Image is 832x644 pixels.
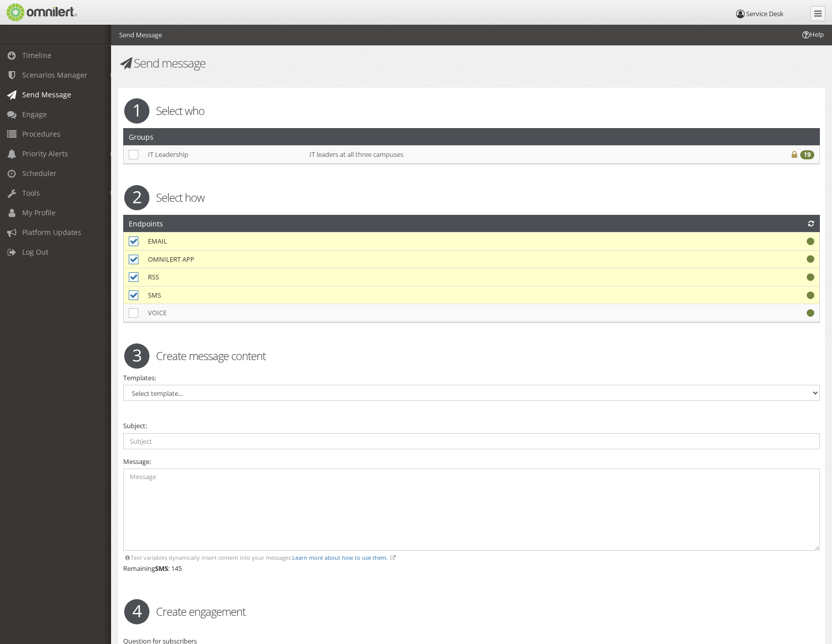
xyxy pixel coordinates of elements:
[801,30,824,39] span: Help
[124,343,149,369] span: 3
[22,149,68,158] span: Priority Alerts
[807,274,814,280] i: Working properly.
[292,554,388,561] a: Learn more about how to use them.
[124,185,149,210] span: 2
[22,129,61,139] span: Procedures
[129,215,163,231] h2: Endpoints
[123,373,156,383] label: Templates:
[807,238,814,245] i: Working properly.
[22,247,48,257] span: Log Out
[807,256,814,262] i: Working properly.
[117,604,826,619] h2: Create engagement
[129,129,153,145] h2: Groups
[123,564,170,573] span: Remaining :
[807,292,814,299] i: Working properly.
[171,564,182,573] span: 145
[22,50,51,60] span: Timeline
[117,348,826,363] h2: Create message content
[123,421,147,431] label: Subject:
[304,145,734,163] td: IT leaders at all three campuses
[119,30,162,40] li: Send Message
[22,168,57,178] span: Scheduler
[22,227,81,237] span: Platform Updates
[143,232,658,250] td: EMAIL
[143,268,658,286] td: RSS
[22,70,87,80] span: Scenarios Manager
[143,286,658,304] td: SMS
[155,564,168,573] strong: SMS
[124,98,149,124] span: 1
[23,7,43,16] span: Help
[810,6,825,21] a: Collapse Menu
[22,109,47,119] span: Engage
[118,56,465,70] h1: Send message
[792,151,797,158] i: Private
[143,145,304,163] td: IT Leadership
[117,190,826,205] h2: Select how
[117,103,826,118] h2: Select who
[123,433,820,449] input: Subject
[143,304,658,322] td: VOICE
[22,188,40,198] span: Tools
[807,310,814,316] i: Working properly.
[123,457,151,466] label: Message:
[746,9,784,18] span: Service Desk
[143,250,658,268] td: OMNILERT APP
[22,90,71,99] span: Send Message
[123,554,820,561] div: Text variables dynamically insert content into your messages.
[22,208,56,217] span: My Profile
[124,599,149,624] span: 4
[5,4,77,21] img: Omnilert
[800,150,814,159] div: 19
